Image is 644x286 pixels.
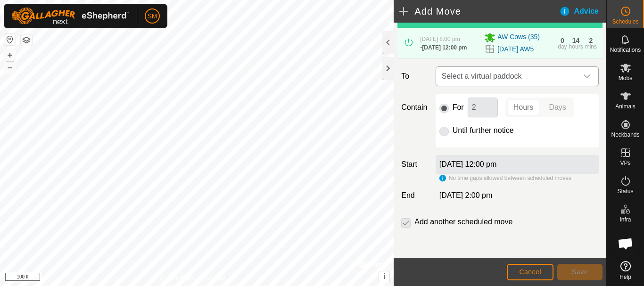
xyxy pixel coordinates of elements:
[620,160,630,166] span: VPs
[561,37,564,44] div: 0
[422,44,467,51] span: [DATE] 12:00 pm
[578,67,596,86] div: dropdown trigger
[4,49,16,61] button: +
[612,19,638,25] span: Schedules
[519,268,541,276] span: Cancel
[615,104,636,109] span: Animals
[569,44,583,49] div: hours
[206,274,234,282] a: Contact Us
[148,11,157,21] span: SM
[21,34,32,46] button: Map Layers
[449,175,571,181] span: No time gaps allowed between scheduled moves
[619,75,632,81] span: Mobs
[497,44,534,54] a: [DATE] AW5
[619,274,631,280] span: Help
[397,66,431,86] label: To
[619,217,631,222] span: Infra
[559,6,606,17] div: Advice
[610,47,641,53] span: Notifications
[414,218,512,226] label: Add another scheduled move
[611,132,639,138] span: Neckbands
[507,264,553,280] button: Cancel
[439,191,493,199] span: [DATE] 2:00 pm
[383,272,385,280] span: i
[397,159,431,170] label: Start
[438,67,578,86] span: Select a virtual paddock
[572,37,580,44] div: 14
[453,127,514,134] label: Until further notice
[379,271,389,282] button: i
[420,43,467,52] div: -
[572,268,588,276] span: Save
[558,44,567,49] div: day
[4,34,16,45] button: Reset Map
[589,37,593,44] div: 2
[399,6,559,17] h2: Add Move
[397,190,431,201] label: End
[11,8,129,25] img: Gallagher Logo
[420,36,460,42] span: [DATE] 8:00 pm
[585,44,597,49] div: mins
[617,188,633,194] span: Status
[397,102,431,113] label: Contain
[4,62,16,73] button: –
[453,104,464,111] label: For
[160,274,195,282] a: Privacy Policy
[557,264,603,280] button: Save
[611,229,640,258] div: Open chat
[497,32,540,43] span: AW Cows (35)
[607,257,644,284] a: Help
[439,160,497,168] label: [DATE] 12:00 pm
